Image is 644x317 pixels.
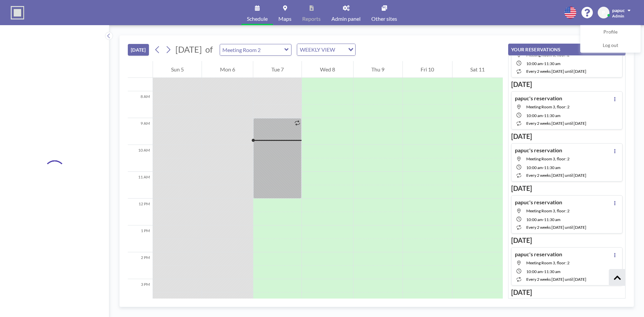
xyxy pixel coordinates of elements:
[337,45,344,54] input: Search for option
[612,7,625,13] span: papuc
[508,44,626,55] button: YOUR RESERVATIONS
[515,147,562,154] h4: papuc's reservation
[526,121,586,126] span: every 2 weeks [DATE] until [DATE]
[526,225,586,230] span: every 2 weeks [DATE] until [DATE]
[128,172,153,199] div: 11 AM
[544,113,560,118] span: 11:30 AM
[297,44,355,55] div: Search for option
[526,217,543,222] span: 10:00 AM
[526,260,570,265] span: Meeting Room 3, floor: 2
[543,113,544,118] span: -
[11,6,24,19] img: organization-logo
[526,69,586,74] span: every 2 weeks [DATE] until [DATE]
[302,16,321,21] span: Reports
[544,61,560,66] span: 11:30 AM
[354,61,402,78] div: Thu 9
[128,64,153,91] div: 7 AM
[544,269,560,274] span: 11:30 AM
[515,199,562,206] h4: papuc's reservation
[452,61,503,78] div: Sat 11
[603,42,618,49] span: Log out
[205,44,213,55] span: of
[526,113,543,118] span: 10:00 AM
[526,165,543,170] span: 10:00 AM
[128,145,153,172] div: 10 AM
[128,225,153,252] div: 1 PM
[543,61,544,66] span: -
[128,118,153,145] div: 9 AM
[299,45,336,54] span: WEEKLY VIEW
[128,91,153,118] div: 8 AM
[526,156,570,161] span: Meeting Room 3, floor: 2
[581,39,640,52] a: Log out
[247,16,268,21] span: Schedule
[526,104,570,109] span: Meeting Room 3, floor: 2
[603,29,618,36] span: Profile
[511,236,623,245] h3: [DATE]
[526,277,586,282] span: every 2 weeks [DATE] until [DATE]
[515,95,562,102] h4: papuc's reservation
[175,44,202,54] span: [DATE]
[511,132,623,141] h3: [DATE]
[511,288,623,297] h3: [DATE]
[253,61,302,78] div: Tue 7
[544,217,560,222] span: 11:30 AM
[581,25,640,39] a: Profile
[128,44,149,56] button: [DATE]
[543,269,544,274] span: -
[302,61,353,78] div: Wed 8
[526,61,543,66] span: 10:00 AM
[128,199,153,225] div: 12 PM
[515,251,562,258] h4: papuc's reservation
[543,217,544,222] span: -
[128,279,153,306] div: 3 PM
[526,208,570,213] span: Meeting Room 3, floor: 2
[511,80,623,89] h3: [DATE]
[153,61,202,78] div: Sun 5
[278,16,291,21] span: Maps
[544,165,560,170] span: 11:30 AM
[202,61,253,78] div: Mon 6
[331,16,361,21] span: Admin panel
[543,165,544,170] span: -
[612,13,624,18] span: Admin
[128,252,153,279] div: 2 PM
[526,173,586,178] span: every 2 weeks [DATE] until [DATE]
[602,10,605,16] span: P
[220,44,284,55] input: Meeting Room 2
[511,184,623,193] h3: [DATE]
[371,16,397,21] span: Other sites
[403,61,452,78] div: Fri 10
[526,269,543,274] span: 10:00 AM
